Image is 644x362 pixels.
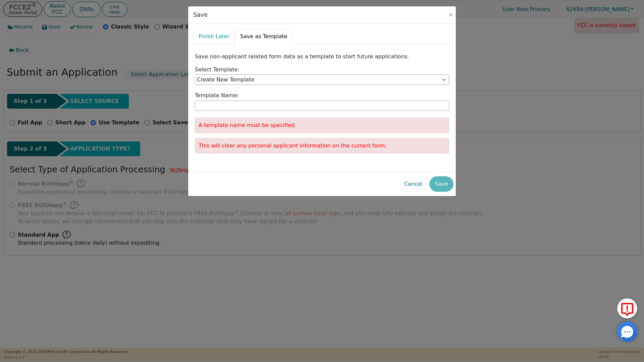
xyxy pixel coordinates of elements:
[199,142,387,150] span: This will clear any personal applicant information on the current form.
[193,11,208,18] h3: Save
[617,298,637,318] button: Report Error to FCC
[235,29,293,44] a: Save as Template
[195,66,239,73] span: Select Template:
[193,29,235,44] a: Finish Later
[447,11,454,18] button: Close
[199,121,296,129] span: A template name must be specified.
[195,53,449,61] p: Save non-applicant related form data as a template to start future applications.
[399,176,428,192] button: Cancel
[195,92,239,99] span: Template Name:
